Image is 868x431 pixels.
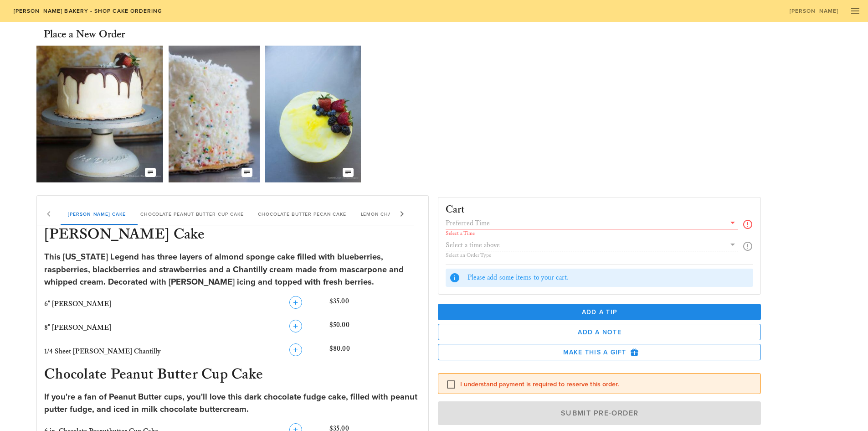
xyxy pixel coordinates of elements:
[460,380,754,389] label: I understand payment is required to reserve this order.
[438,324,761,340] button: Add a Note
[446,348,754,356] span: Make this a Gift
[783,5,844,17] a: [PERSON_NAME]
[438,401,761,425] button: Submit Pre-Order
[169,46,260,182] img: qzl0ivbhpoir5jt3lnxe.jpg
[328,342,423,362] div: $80.00
[44,347,161,356] span: 1/4 Sheet [PERSON_NAME] Chantilly
[446,231,739,236] div: Select a Time
[328,294,423,314] div: $35.00
[44,300,111,308] span: 6" [PERSON_NAME]
[13,8,162,14] span: [PERSON_NAME] Bakery - Shop Cake Ordering
[36,46,163,182] img: adomffm5ftbblbfbeqkk.jpg
[446,328,754,336] span: Add a Note
[7,5,168,17] a: [PERSON_NAME] Bakery - Shop Cake Ordering
[251,203,353,225] div: Chocolate Butter Pecan Cake
[446,205,465,215] h3: Cart
[44,323,111,332] span: 8" [PERSON_NAME]
[467,273,750,283] div: Please add some items to your cart.
[44,27,125,42] h3: Place a New Order
[448,409,751,418] span: Submit Pre-Order
[44,251,421,289] div: This [US_STATE] Legend has three layers of almond sponge cake filled with blueberries, raspberrie...
[42,225,423,245] h3: [PERSON_NAME] Cake
[354,203,432,225] div: Lemon Chantilly Cake
[328,318,423,338] div: $50.00
[438,304,761,320] button: Add a Tip
[789,8,839,14] span: [PERSON_NAME]
[42,365,423,385] h3: Chocolate Peanut Butter Cup Cake
[438,344,761,360] button: Make this a Gift
[265,46,361,182] img: vfgkldhn9pjhkwzhnerr.webp
[445,308,754,316] span: Add a Tip
[133,203,251,225] div: Chocolate Peanut Butter Cup Cake
[44,391,421,416] div: If you're a fan of Peanut Butter cups, you'll love this dark chocolate fudge cake, filled with pe...
[446,217,726,229] input: Preferred Time
[61,203,133,225] div: [PERSON_NAME] Cake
